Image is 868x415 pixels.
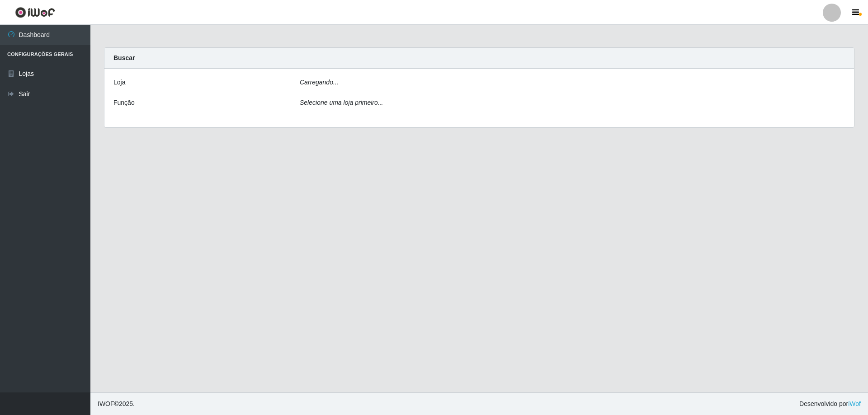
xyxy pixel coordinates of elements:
label: Função [113,98,135,107]
span: Desenvolvido por [799,399,861,409]
label: Loja [113,78,125,87]
i: Selecione uma loja primeiro... [300,99,383,106]
a: iWof [848,400,861,407]
span: © 2025 . [98,399,135,409]
span: IWOF [98,400,114,407]
img: CoreUI Logo [15,7,55,18]
strong: Buscar [113,54,135,61]
i: Carregando... [300,79,339,86]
